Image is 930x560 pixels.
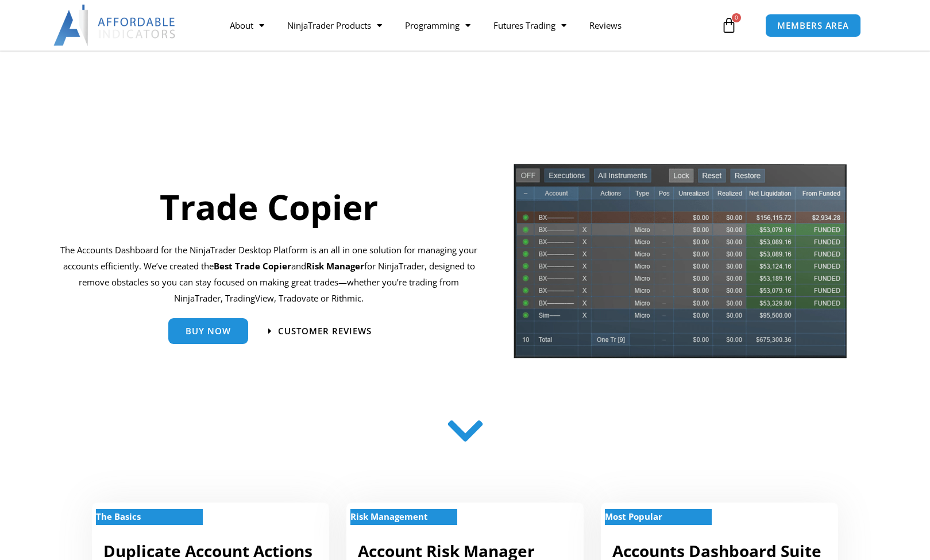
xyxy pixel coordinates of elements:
a: Buy Now [168,318,248,344]
a: About [218,12,276,38]
nav: Menu [218,12,718,38]
span: Buy Now [186,327,231,335]
p: The Accounts Dashboard for the NinjaTrader Desktop Platform is an all in one solution for managin... [60,242,478,306]
a: Programming [393,12,482,38]
a: Reviews [578,12,633,38]
a: MEMBERS AREA [765,14,861,37]
img: tradecopier | Affordable Indicators – NinjaTrader [512,163,848,368]
strong: Risk Management [350,511,428,522]
strong: Most Popular [605,511,662,522]
span: MEMBERS AREA [777,21,849,30]
img: LogoAI | Affordable Indicators – NinjaTrader [53,5,177,46]
span: Customer Reviews [278,327,372,335]
span: 0 [732,13,741,22]
strong: Risk Manager [306,260,364,272]
a: NinjaTrader Products [276,12,393,38]
h1: Trade Copier [60,183,478,231]
strong: The Basics [96,511,141,522]
b: Best Trade Copier [214,260,291,272]
a: Customer Reviews [268,327,372,335]
a: 0 [704,9,754,42]
a: Futures Trading [482,12,578,38]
